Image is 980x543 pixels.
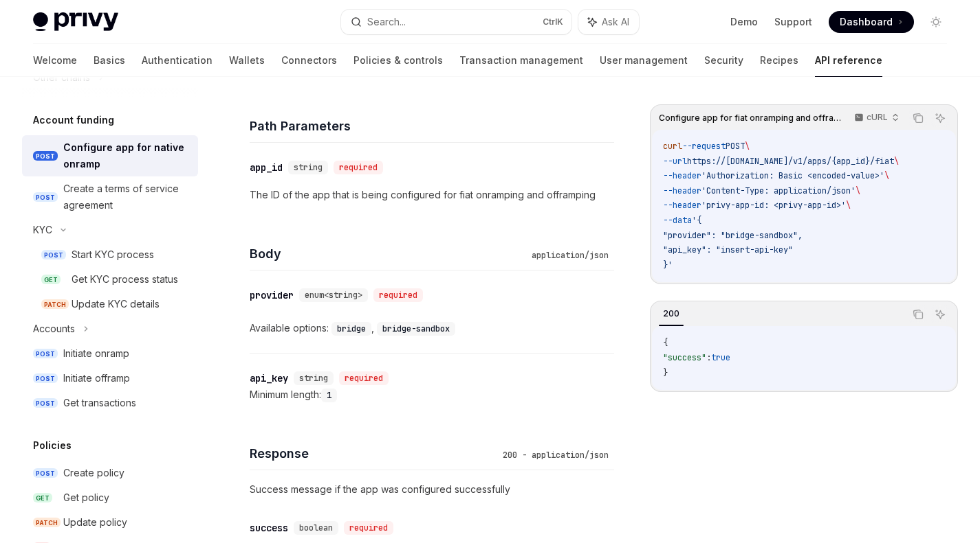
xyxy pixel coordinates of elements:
[931,109,949,127] button: Ask AI
[63,465,124,481] div: Create policy
[663,215,692,226] span: --data
[353,44,443,77] a: Policies & controls
[663,141,682,152] span: curl
[602,15,629,29] span: Ask AI
[33,321,75,337] div: Accounts
[367,14,406,30] div: Search...
[578,10,639,34] button: Ask AI
[726,141,745,152] span: POST
[22,176,198,218] a: POSTCreate a terms of service agreement
[659,305,684,322] div: 200
[250,161,283,174] div: app_id
[22,135,198,176] a: POSTConfigure app for native onramp
[299,522,333,533] span: boolean
[321,389,337,402] code: 1
[847,106,905,130] button: cURL
[600,44,688,77] a: User management
[829,11,914,33] a: Dashboard
[72,246,154,263] div: Start KYC process
[341,10,571,34] button: Search...CtrlK
[659,113,841,124] span: Configure app for fiat onramping and offramping.
[22,485,198,510] a: GETGet policy
[663,352,706,363] span: "success"
[663,200,701,211] span: --header
[33,222,52,238] div: KYC
[931,305,949,323] button: Ask AI
[41,275,61,285] span: GET
[63,181,190,213] div: Create a terms of service agreement
[63,489,109,506] div: Get policy
[760,44,798,77] a: Recipes
[250,481,614,498] p: Success message if the app was configured successfully
[63,514,127,531] div: Update policy
[33,12,118,32] img: light logo
[33,398,58,408] span: POST
[663,170,701,181] span: --header
[72,296,160,312] div: Update KYC details
[894,156,899,167] span: \
[663,244,793,255] span: "api_key": "insert-api-key"
[459,44,583,77] a: Transaction management
[299,373,328,384] span: string
[344,521,393,535] div: required
[33,112,114,128] h5: Account funding
[22,461,198,485] a: POSTCreate policy
[925,11,947,33] button: Toggle dark mode
[250,320,614,336] div: Available options:
[331,322,371,336] code: bridge
[22,366,198,391] a: POSTInitiate offramp
[909,109,927,127] button: Copy the contents from the code block
[33,349,58,359] span: POST
[33,373,58,384] span: POST
[72,271,178,288] div: Get KYC process status
[334,161,383,174] div: required
[373,288,423,302] div: required
[33,44,77,77] a: Welcome
[884,170,889,181] span: \
[663,367,668,378] span: }
[867,112,888,123] p: cURL
[840,15,893,29] span: Dashboard
[294,162,323,173] span: string
[250,288,294,302] div: provider
[701,200,846,211] span: 'privy-app-id: <privy-app-id>'
[33,192,58,203] span: POST
[250,521,288,535] div: success
[33,437,72,454] h5: Policies
[229,44,265,77] a: Wallets
[250,117,614,135] h4: Path Parameters
[63,139,190,172] div: Configure app for native onramp
[711,352,730,363] span: true
[33,493,52,503] span: GET
[909,305,927,323] button: Copy the contents from the code block
[33,151,58,161] span: POST
[701,185,856,196] span: 'Content-Type: application/json'
[663,337,668,348] span: {
[663,230,803,241] span: "provider": "bridge-sandbox",
[63,395,136,411] div: Get transactions
[706,352,711,363] span: :
[33,518,61,528] span: PATCH
[250,187,614,203] p: The ID of the app that is being configured for fiat onramping and offramping
[856,185,860,196] span: \
[687,156,894,167] span: https://[DOMAIN_NAME]/v1/apps/{app_id}/fiat
[774,15,812,29] a: Support
[281,44,337,77] a: Connectors
[497,448,614,462] div: 200 - application/json
[704,44,743,77] a: Security
[142,44,213,77] a: Authentication
[22,391,198,415] a: POSTGet transactions
[377,322,455,336] code: bridge-sandbox
[63,370,130,386] div: Initiate offramp
[701,170,884,181] span: 'Authorization: Basic <encoded-value>'
[63,345,129,362] div: Initiate onramp
[250,371,288,385] div: api_key
[22,341,198,366] a: POSTInitiate onramp
[250,244,526,263] h4: Body
[250,444,497,463] h4: Response
[41,250,66,260] span: POST
[250,386,614,403] div: Minimum length:
[730,15,758,29] a: Demo
[22,242,198,267] a: POSTStart KYC process
[543,16,563,27] span: Ctrl K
